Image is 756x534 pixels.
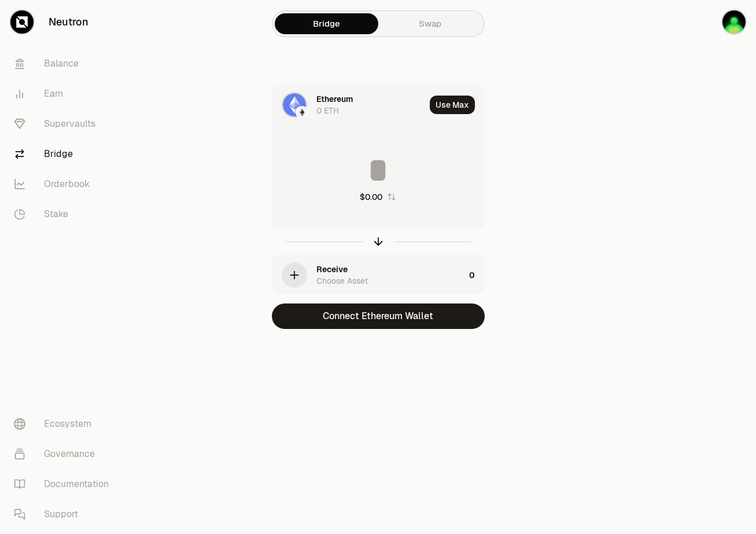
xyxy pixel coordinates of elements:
[275,13,378,34] a: Bridge
[5,409,125,439] a: Ecosystem
[5,139,125,169] a: Bridge
[316,105,339,116] div: 0 ETH
[360,191,382,203] div: $0.00
[360,191,396,203] button: $0.00
[430,96,475,114] button: Use Max
[5,49,125,79] a: Balance
[272,303,485,329] button: Connect Ethereum Wallet
[316,275,368,287] div: Choose Asset
[469,255,484,295] div: 0
[272,85,425,125] div: ETH LogoEthereum LogoEthereum0 ETH
[5,199,125,229] a: Stake
[722,10,746,34] img: Fallon
[316,264,348,275] div: Receive
[283,93,306,116] img: ETH Logo
[5,439,125,469] a: Governance
[272,255,464,295] div: ReceiveChoose Asset
[5,109,125,139] a: Supervaults
[272,255,484,295] button: ReceiveChoose Asset0
[316,93,353,105] div: Ethereum
[297,107,307,118] img: Ethereum Logo
[378,13,482,34] a: Swap
[5,169,125,199] a: Orderbook
[5,469,125,499] a: Documentation
[5,79,125,109] a: Earn
[5,499,125,529] a: Support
